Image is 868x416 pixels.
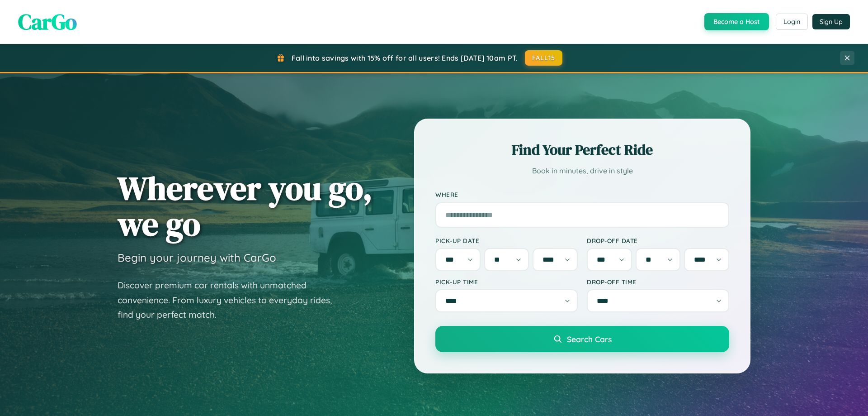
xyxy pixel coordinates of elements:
h3: Begin your journey with CarGo [118,251,276,264]
button: FALL15 [525,50,563,66]
span: Fall into savings with 15% off for all users! Ends [DATE] 10am PT. [292,53,518,62]
h2: Find Your Perfect Ride [435,140,729,160]
span: Search Cars [567,334,612,344]
label: Where [435,191,729,199]
h1: Wherever you go, we go [118,170,373,242]
p: Discover premium car rentals with unmatched convenience. From luxury vehicles to everyday rides, ... [118,278,344,322]
label: Pick-up Time [435,278,578,286]
button: Login [776,14,808,30]
label: Pick-up Date [435,237,578,244]
button: Sign Up [812,14,850,29]
label: Drop-off Time [587,278,729,286]
span: CarGo [18,7,77,37]
p: Book in minutes, drive in style [435,164,729,177]
button: Become a Host [704,13,769,30]
label: Drop-off Date [587,237,729,244]
button: Search Cars [435,326,729,352]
